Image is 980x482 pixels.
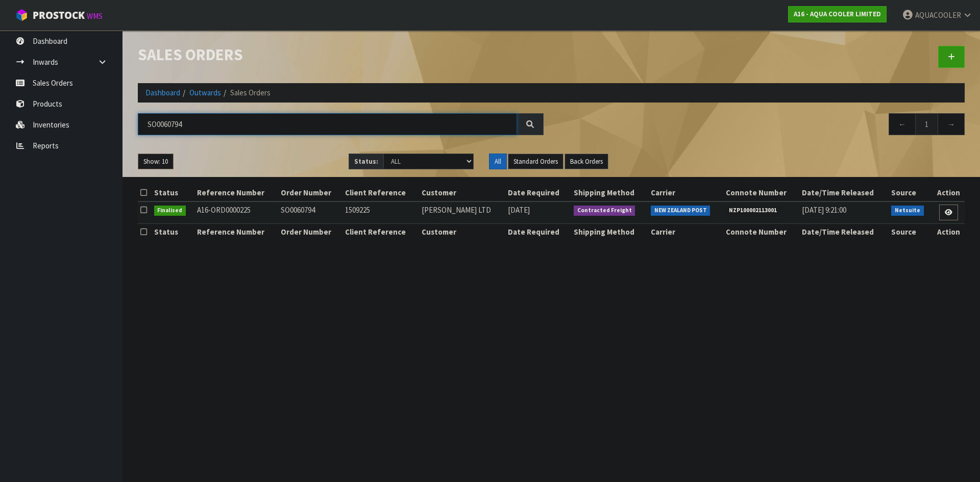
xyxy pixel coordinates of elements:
[889,223,932,240] th: Source
[932,185,965,201] th: Action
[419,201,505,223] td: [PERSON_NAME] LTD
[145,88,180,97] a: Dashboard
[891,206,924,216] span: Netsuite
[559,113,965,138] nav: Page navigation
[648,185,723,201] th: Carrier
[342,185,419,201] th: Client Reference
[571,223,648,240] th: Shipping Method
[489,154,507,170] button: All
[154,206,186,216] span: Finalised
[794,10,881,18] strong: A16 - AQUA COOLER LIMITED
[648,223,723,240] th: Carrier
[799,185,889,201] th: Date/Time Released
[889,185,932,201] th: Source
[508,154,563,170] button: Standard Orders
[342,223,419,240] th: Client Reference
[33,9,85,22] span: ProStock
[419,223,505,240] th: Customer
[571,185,648,201] th: Shipping Method
[138,113,517,135] input: Search sales orders
[138,46,544,63] h1: Sales Orders
[508,205,530,215] span: [DATE]
[152,185,194,201] th: Status
[726,206,781,216] span: NZP100002113001
[138,154,174,170] button: Show: 10
[419,185,505,201] th: Customer
[87,11,103,21] small: WMS
[278,185,342,201] th: Order Number
[505,223,571,240] th: Date Required
[938,113,965,135] a: →
[651,206,710,216] span: NEW ZEALAND POST
[915,10,961,20] span: AQUACOOLER
[505,185,571,201] th: Date Required
[799,223,889,240] th: Date/Time Released
[915,113,938,135] a: 1
[342,201,419,223] td: 1509225
[278,223,342,240] th: Order Number
[194,223,279,240] th: Reference Number
[932,223,965,240] th: Action
[354,157,378,166] strong: Status:
[230,88,271,97] span: Sales Orders
[723,185,799,201] th: Connote Number
[194,185,279,201] th: Reference Number
[152,223,194,240] th: Status
[189,88,221,97] a: Outwards
[565,154,608,170] button: Back Orders
[194,201,279,223] td: A16-ORD0000225
[802,205,846,215] span: [DATE] 9:21:00
[278,201,342,223] td: SO0060794
[889,113,916,135] a: ←
[723,223,799,240] th: Connote Number
[15,9,28,21] img: cube-alt.png
[574,206,635,216] span: Contracted Freight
